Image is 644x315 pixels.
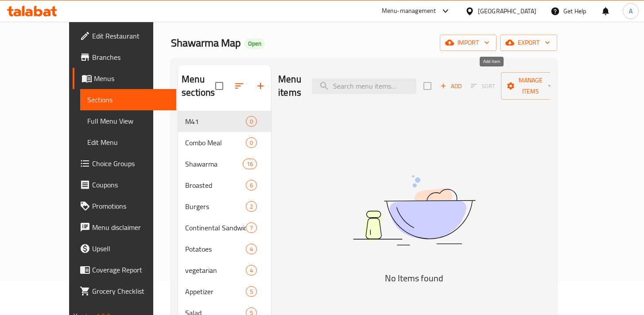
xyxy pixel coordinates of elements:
span: Potatoes [185,244,246,254]
div: items [246,265,257,276]
span: Shawarma [185,159,243,169]
div: items [243,159,257,169]
span: M41 [185,116,246,127]
div: Appetizer5 [178,281,271,302]
span: Menus [94,73,170,84]
div: Combo Meal0 [178,132,271,153]
button: export [500,35,557,51]
div: Continental Sandwich7 [178,217,271,238]
a: Menus [73,68,177,89]
a: Branches [73,47,177,68]
h2: Menu sections [182,73,215,99]
button: Add [437,79,465,93]
span: Open [244,40,265,47]
a: Choice Groups [73,153,177,174]
div: items [246,180,257,191]
span: import [447,37,489,48]
span: Add [439,81,463,91]
a: Full Menu View [80,110,177,132]
span: vegetarian [185,265,246,276]
span: Manage items [508,75,553,97]
span: Menu disclaimer [92,222,170,233]
span: Continental Sandwich [185,222,246,233]
span: Edit Menu [87,137,170,148]
span: Broasted [185,180,246,191]
div: Shawarma16 [178,153,271,175]
div: items [246,137,257,148]
div: Burgers2 [178,196,271,217]
span: Sections [87,94,170,105]
span: 0 [246,139,256,147]
a: Upsell [73,238,177,259]
span: 5 [246,288,256,296]
div: [GEOGRAPHIC_DATA] [478,6,536,16]
span: Branches [92,52,170,62]
span: 4 [246,245,256,253]
div: items [246,201,257,212]
div: items [246,222,257,233]
span: export [507,37,550,48]
img: dish.svg [303,152,525,269]
span: 4 [246,266,256,275]
span: Coverage Report [92,264,170,275]
span: 6 [246,181,256,190]
span: Appetizer [185,286,246,297]
div: items [246,244,257,254]
div: Open [244,39,265,49]
h2: Menu items [278,73,301,99]
a: Grocery Checklist [73,280,177,302]
a: Edit Restaurant [73,25,177,47]
span: 7 [246,224,256,232]
a: Edit Menu [80,132,177,153]
span: Promotions [92,201,170,211]
span: 2 [246,202,256,211]
span: A [629,6,632,16]
button: import [440,35,497,51]
span: Select all sections [210,77,229,95]
a: Coupons [73,174,177,195]
span: Choice Groups [92,158,170,169]
div: items [246,286,257,297]
span: Edit Restaurant [92,31,170,41]
button: Add section [250,75,271,97]
a: Promotions [73,195,177,217]
span: Burgers [185,201,246,212]
span: 16 [243,160,256,168]
span: Combo Meal [185,137,246,148]
span: 0 [246,117,256,126]
div: Potatoes4 [178,238,271,260]
span: Full Menu View [87,116,170,126]
span: Upsell [92,243,170,254]
span: Coupons [92,179,170,190]
span: Sort sections [229,75,250,97]
input: search [312,78,416,94]
a: Coverage Report [73,259,177,280]
span: Shawarma Map [171,33,241,53]
div: vegetarian4 [178,260,271,281]
span: Grocery Checklist [92,286,170,296]
div: Broasted6 [178,175,271,196]
h5: No Items found [303,271,525,285]
div: M410 [178,111,271,132]
div: items [246,116,257,127]
a: Sections [80,89,177,110]
button: Manage items [501,72,560,100]
a: Menu disclaimer [73,217,177,238]
div: Menu-management [382,6,436,16]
